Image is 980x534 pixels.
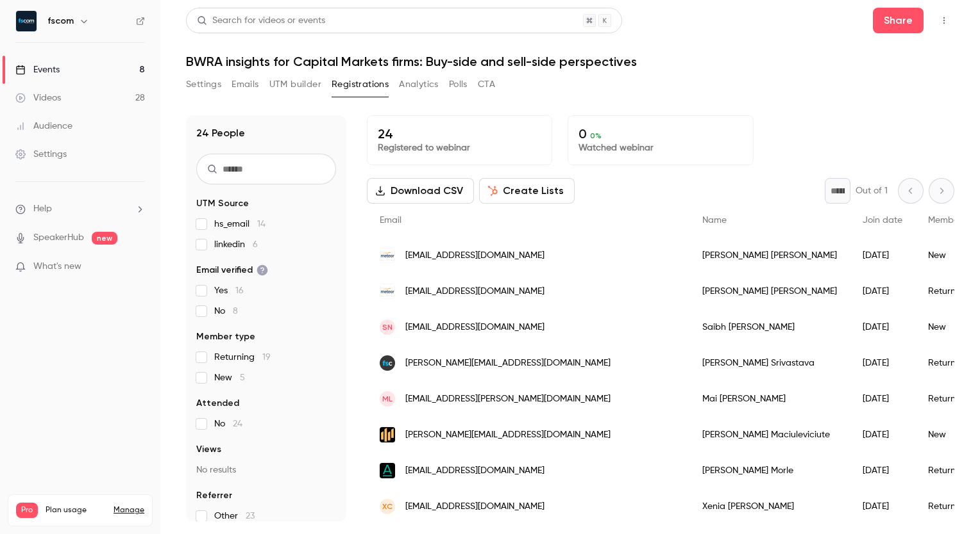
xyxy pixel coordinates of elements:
button: Create Lists [479,178,575,204]
span: ML [382,393,393,405]
div: [DATE] [850,238,915,273]
img: fscom [16,11,37,31]
span: 5 [240,373,245,382]
a: Manage [114,505,144,515]
div: Events [15,63,60,76]
span: Attended [196,397,239,410]
p: Out of 1 [856,184,888,197]
img: newagepartners.com [380,427,395,442]
span: Join date [863,216,902,225]
span: Member type [196,330,255,343]
div: Mai [PERSON_NAME] [689,381,850,417]
div: Saibh [PERSON_NAME] [689,309,850,345]
span: [PERSON_NAME][EMAIL_ADDRESS][DOMAIN_NAME] [405,357,611,370]
p: Watched webinar [579,142,742,154]
span: Name [702,216,727,225]
span: [PERSON_NAME][EMAIL_ADDRESS][DOMAIN_NAME] [405,428,611,442]
h1: BWRA insights for Capital Markets firms: Buy-side and sell-side perspectives [186,54,954,69]
span: Other [214,510,255,522]
button: UTM builder [269,74,321,95]
span: [EMAIL_ADDRESS][DOMAIN_NAME] [405,464,545,478]
button: Registrations [332,74,389,95]
a: SpeakerHub [33,231,84,245]
span: [EMAIL_ADDRESS][DOMAIN_NAME] [405,285,545,298]
iframe: Noticeable Trigger [130,261,145,273]
span: UTM Source [196,197,249,210]
span: 23 [246,512,255,521]
span: Pro [16,503,38,518]
span: What's new [33,260,81,273]
span: [EMAIL_ADDRESS][DOMAIN_NAME] [405,249,545,263]
button: Polls [449,74,468,95]
div: [DATE] [850,345,915,381]
div: [PERSON_NAME] Morle [689,453,850,489]
span: 8 [233,307,238,316]
button: Settings [186,74,221,95]
h1: 24 People [196,125,245,141]
span: Returning [214,351,271,364]
img: meteoram.com [380,284,395,299]
div: Search for videos or events [197,14,325,28]
span: hs_email [214,218,266,231]
div: [DATE] [850,309,915,345]
div: [DATE] [850,381,915,417]
span: [EMAIL_ADDRESS][DOMAIN_NAME] [405,500,545,514]
button: Share [873,8,924,33]
span: Help [33,202,52,216]
span: 14 [257,220,266,229]
div: [DATE] [850,489,915,524]
span: Referrer [196,489,232,502]
p: 0 [579,126,742,142]
span: Views [196,443,221,456]
button: CTA [478,74,495,95]
section: facet-groups [196,197,336,522]
img: meteoram.com [380,248,395,263]
button: Emails [232,74,258,95]
span: new [92,232,117,245]
p: No results [196,464,336,476]
span: linkedin [214,238,258,251]
span: 0 % [590,131,602,140]
div: Videos [15,92,61,104]
span: [EMAIL_ADDRESS][DOMAIN_NAME] [405,321,545,334]
img: fmconsult.co.uk [380,355,395,371]
span: Email verified [196,264,268,277]
span: 6 [253,240,258,249]
span: [EMAIL_ADDRESS][PERSON_NAME][DOMAIN_NAME] [405,392,611,406]
button: Analytics [399,74,439,95]
span: 16 [235,286,244,295]
div: [DATE] [850,273,915,309]
img: alphafx.co.uk [380,463,395,478]
span: New [214,371,245,384]
span: 24 [233,419,242,428]
div: [DATE] [850,417,915,453]
span: No [214,305,238,318]
span: Email [380,216,401,225]
div: [PERSON_NAME] Maciuleviciute [689,417,850,453]
div: [PERSON_NAME] Srivastava [689,345,850,381]
span: SN [382,321,393,333]
span: No [214,417,242,430]
div: [PERSON_NAME] [PERSON_NAME] [689,238,850,273]
div: Settings [15,148,67,161]
button: Download CSV [367,178,474,204]
span: XC [382,501,393,512]
div: Xenia [PERSON_NAME] [689,489,850,524]
span: Plan usage [46,505,106,515]
span: 19 [262,353,271,362]
li: help-dropdown-opener [15,202,145,216]
div: Audience [15,120,72,133]
div: [DATE] [850,453,915,489]
h6: fscom [47,15,74,28]
p: 24 [378,126,541,142]
span: Yes [214,284,244,297]
div: [PERSON_NAME] [PERSON_NAME] [689,273,850,309]
p: Registered to webinar [378,142,541,154]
